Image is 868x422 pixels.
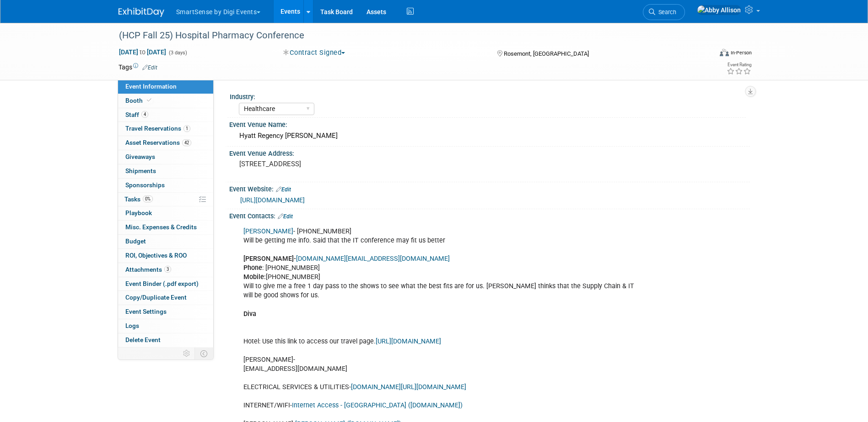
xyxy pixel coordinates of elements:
[243,264,262,272] b: Phone
[125,237,146,245] span: Budget
[118,235,213,248] a: Budget
[697,5,741,15] img: Abby Allison
[125,167,156,174] span: Shipments
[125,223,197,231] span: Misc. Expenses & Credits
[143,195,153,202] span: 0%
[243,227,293,235] a: [PERSON_NAME]
[118,221,213,234] a: Misc. Expenses & Credits
[125,280,199,287] span: Event Binder (.pdf export)
[296,255,450,263] a: [DOMAIN_NAME][EMAIL_ADDRESS][DOMAIN_NAME]
[125,83,177,90] span: Event Information
[243,273,266,281] b: Mobile:
[239,160,436,168] pre: [STREET_ADDRESS]
[351,383,466,391] a: [DOMAIN_NAME][URL][DOMAIN_NAME]
[280,48,349,58] button: Contract Signed
[141,111,148,118] span: 4
[118,263,213,277] a: Attachments3
[125,266,171,273] span: Attachments
[118,108,213,122] a: Staff4
[118,122,213,136] a: Travel Reservations1
[118,94,213,108] a: Booth
[376,338,441,345] a: [URL][DOMAIN_NAME]
[124,195,153,203] span: Tasks
[658,47,752,61] div: Event Format
[118,249,213,263] a: ROI, Objectives & ROO
[118,206,213,220] a: Playbook
[292,401,463,409] a: Internet Access - [GEOGRAPHIC_DATA] ([DOMAIN_NAME])
[125,336,161,343] span: Delete Event
[142,64,157,71] a: Edit
[125,209,152,216] span: Playbook
[125,97,153,104] span: Booth
[138,48,147,56] span: to
[118,305,213,319] a: Event Settings
[118,277,213,291] a: Event Binder (.pdf export)
[164,266,171,273] span: 3
[655,9,676,16] span: Search
[183,125,190,132] span: 1
[194,348,213,359] td: Toggle Event Tabs
[125,125,190,132] span: Travel Reservations
[125,322,139,329] span: Logs
[116,27,698,44] div: (HCP Fall 25) Hospital Pharmacy Conference
[243,255,296,263] b: [PERSON_NAME]-
[125,153,155,160] span: Giveaways
[119,48,167,56] span: [DATE] [DATE]
[125,139,191,146] span: Asset Reservations
[504,50,589,57] span: Rosemont, [GEOGRAPHIC_DATA]
[125,308,167,315] span: Event Settings
[119,8,164,17] img: ExhibitDay
[147,98,151,103] i: Booth reservation complete
[643,4,685,20] a: Search
[118,291,213,305] a: Copy/Duplicate Event
[276,186,291,193] a: Edit
[230,90,746,101] div: Industry:
[243,310,256,318] b: Diva
[278,213,293,220] a: Edit
[240,196,305,204] a: [URL][DOMAIN_NAME]
[236,129,743,143] div: Hyatt Regency [PERSON_NAME]
[118,319,213,333] a: Logs
[730,49,752,56] div: In-Person
[118,193,213,206] a: Tasks0%
[229,209,750,221] div: Event Contacts:
[119,63,157,72] td: Tags
[118,80,213,94] a: Event Information
[229,147,750,158] div: Event Venue Address:
[179,348,195,359] td: Personalize Event Tab Strip
[125,294,187,301] span: Copy/Duplicate Event
[182,139,191,146] span: 42
[118,150,213,164] a: Giveaways
[229,182,750,194] div: Event Website:
[168,50,187,56] span: (3 days)
[118,164,213,178] a: Shipments
[118,136,213,150] a: Asset Reservations42
[229,118,750,129] div: Event Venue Name:
[125,252,187,259] span: ROI, Objectives & ROO
[125,111,148,118] span: Staff
[727,63,751,67] div: Event Rating
[125,181,165,189] span: Sponsorships
[118,179,213,192] a: Sponsorships
[720,49,729,56] img: Format-Inperson.png
[118,333,213,347] a: Delete Event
